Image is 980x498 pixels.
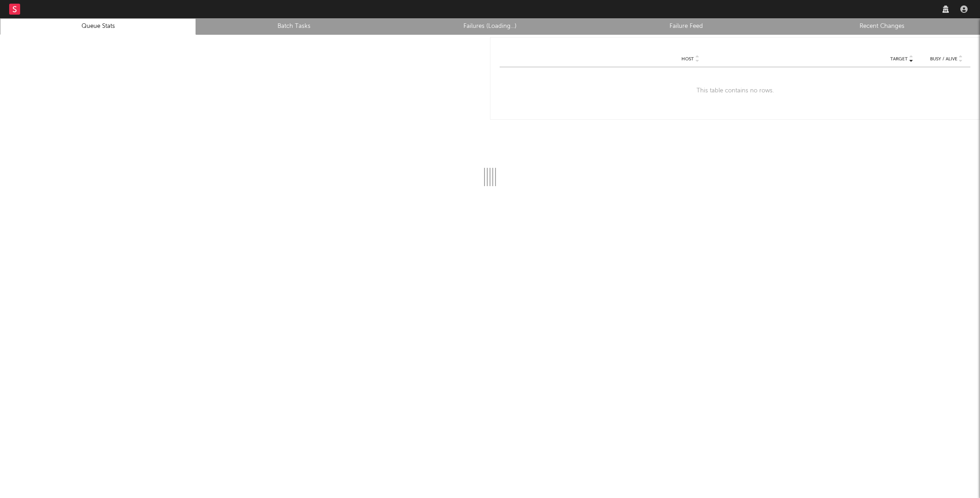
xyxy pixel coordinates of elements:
a: Batch Tasks [201,21,387,32]
div: This table contains no rows. [500,67,970,115]
span: Host [681,56,694,62]
span: Target [890,56,908,62]
a: Queue Stats [5,21,191,32]
a: Failure Feed [593,21,779,32]
a: Recent Changes [789,21,975,32]
span: Busy / Alive [930,56,958,62]
a: Failures (Loading...) [397,21,583,32]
